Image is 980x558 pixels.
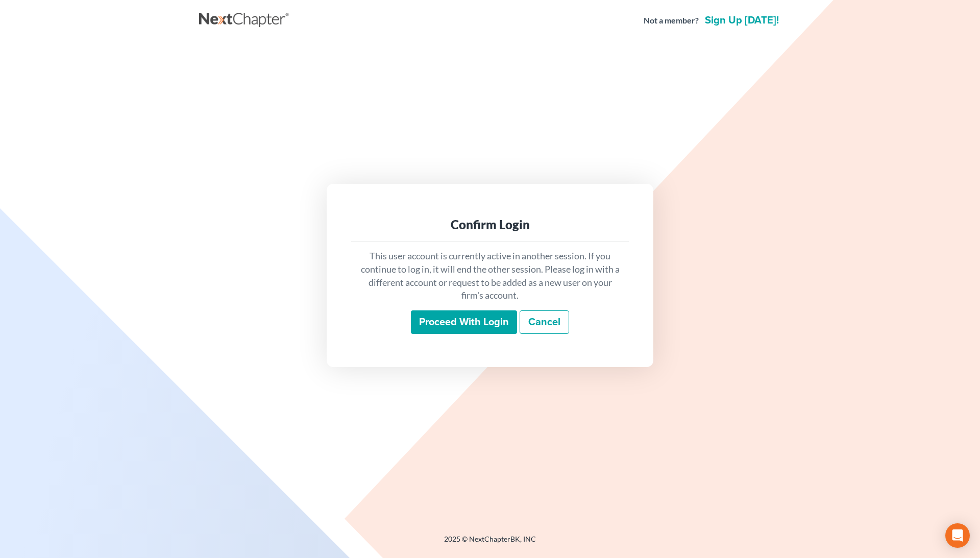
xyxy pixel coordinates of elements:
div: 2025 © NextChapterBK, INC [199,534,781,552]
a: Sign up [DATE]! [703,15,781,26]
div: Open Intercom Messenger [945,523,970,548]
div: Confirm Login [359,216,621,233]
strong: Not a member? [644,15,699,27]
a: Cancel [520,310,569,334]
input: Proceed with login [411,310,517,334]
p: This user account is currently active in another session. If you continue to log in, it will end ... [359,250,621,302]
